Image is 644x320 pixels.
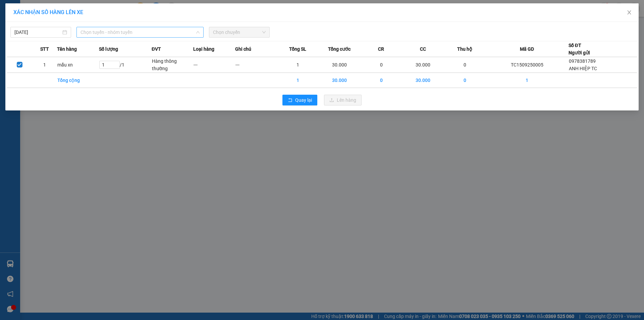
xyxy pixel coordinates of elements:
td: Tổng cộng [57,73,99,88]
span: Loại hàng [193,45,214,53]
span: Số lượng [99,45,118,53]
td: 0 [444,73,486,88]
span: CR [378,45,384,53]
span: down [196,30,200,34]
td: mẫu xn [57,57,99,73]
span: Chọn tuyến - nhóm tuyến [80,27,200,37]
td: / 1 [99,57,152,73]
td: 30.000 [319,57,361,73]
span: CC [420,45,426,53]
span: Thu hộ [457,45,472,53]
span: ANH HIỆP TC [569,66,597,71]
td: --- [193,57,235,73]
span: Quay lại [295,96,312,104]
td: 1 [277,73,319,88]
td: --- [235,57,277,73]
td: 30.000 [402,73,444,88]
span: ĐVT [152,45,161,53]
span: Chọn chuyến [213,27,266,37]
td: 1 [32,57,57,73]
span: STT [40,45,49,53]
td: 1 [277,57,319,73]
span: Tổng cước [328,45,351,53]
td: 0 [361,73,402,88]
span: Ghi chú [235,45,251,53]
button: rollbackQuay lại [282,95,317,105]
td: Hàng thông thường [152,57,194,73]
span: XÁC NHẬN SỐ HÀNG LÊN XE [13,9,83,15]
td: 0 [361,57,402,73]
button: uploadLên hàng [324,95,362,105]
td: 1 [486,73,569,88]
td: TC1509250005 [486,57,569,73]
td: 30.000 [402,57,444,73]
span: close [627,10,632,15]
input: 15/09/2025 [14,29,61,36]
span: Tổng SL [289,45,306,53]
td: 30.000 [319,73,361,88]
td: 0 [444,57,486,73]
button: Close [620,3,639,22]
span: Tên hàng [57,45,77,53]
span: Mã GD [520,45,534,53]
div: Số ĐT Người gửi [569,42,590,56]
span: rollback [288,98,292,103]
span: 0978381789 [569,58,596,64]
